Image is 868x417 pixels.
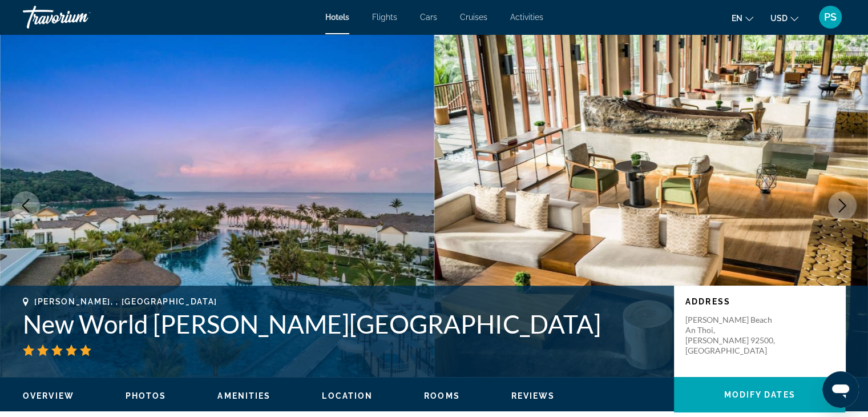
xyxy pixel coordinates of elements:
[424,391,460,400] span: Rooms
[420,13,437,22] a: Cars
[510,13,543,22] a: Activities
[674,377,845,412] button: Modify Dates
[460,13,487,22] a: Cruises
[23,391,74,401] button: Overview
[325,13,349,22] a: Hotels
[732,10,753,26] button: Change language
[126,391,167,400] span: Photos
[685,315,777,356] p: [PERSON_NAME] Beach An Thoi, [PERSON_NAME] 92500, [GEOGRAPHIC_DATA]
[724,390,795,399] span: Modify Dates
[322,391,373,401] button: Location
[424,391,460,401] button: Rooms
[828,191,857,220] button: Next image
[217,391,271,401] button: Amenities
[685,297,834,306] p: Address
[23,391,74,400] span: Overview
[824,11,837,23] span: PS
[322,391,373,400] span: Location
[770,10,798,26] button: Change currency
[372,13,397,22] a: Flights
[11,191,40,220] button: Previous image
[511,391,555,400] span: Reviews
[126,391,167,401] button: Photos
[217,391,271,400] span: Amenities
[511,391,555,401] button: Reviews
[23,2,137,32] a: Travorium
[34,297,217,306] span: [PERSON_NAME], , [GEOGRAPHIC_DATA]
[770,14,788,23] span: USD
[822,371,859,408] iframe: Кнопка запуска окна обмена сообщениями
[23,309,663,339] h1: New World [PERSON_NAME][GEOGRAPHIC_DATA]
[815,5,845,29] button: User Menu
[732,14,742,23] span: en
